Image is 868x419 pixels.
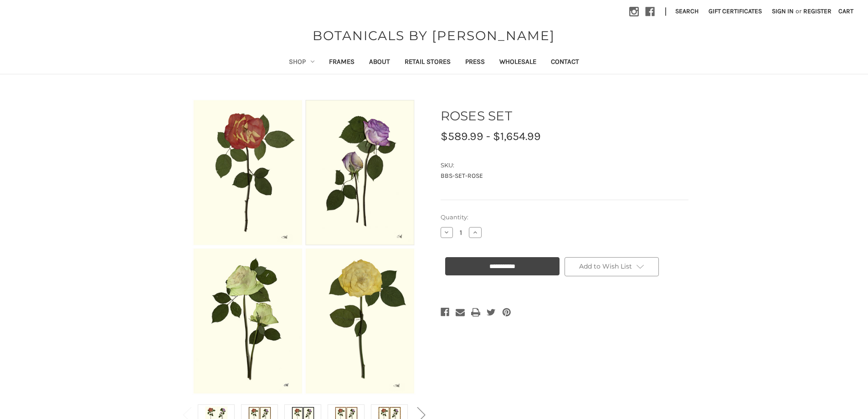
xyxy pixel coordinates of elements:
[492,52,544,74] a: Wholesale
[565,257,659,276] a: Add to Wish List
[838,7,853,15] span: Cart
[579,262,632,270] span: Add to Wish List
[441,129,541,143] span: $589.99 - $1,654.99
[190,97,418,397] img: Unframed
[362,52,397,74] a: About
[397,52,458,74] a: Retail Stores
[471,306,480,319] a: Print
[544,52,586,74] a: Contact
[308,26,560,45] a: BOTANICALS BY [PERSON_NAME]
[322,52,362,74] a: Frames
[661,5,670,19] li: |
[458,52,492,74] a: Press
[441,161,686,170] dt: SKU:
[282,52,322,74] a: Shop
[441,171,688,181] dd: BBS-SET-ROSE
[795,6,802,16] span: or
[441,213,688,222] label: Quantity:
[441,106,688,125] h1: ROSES SET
